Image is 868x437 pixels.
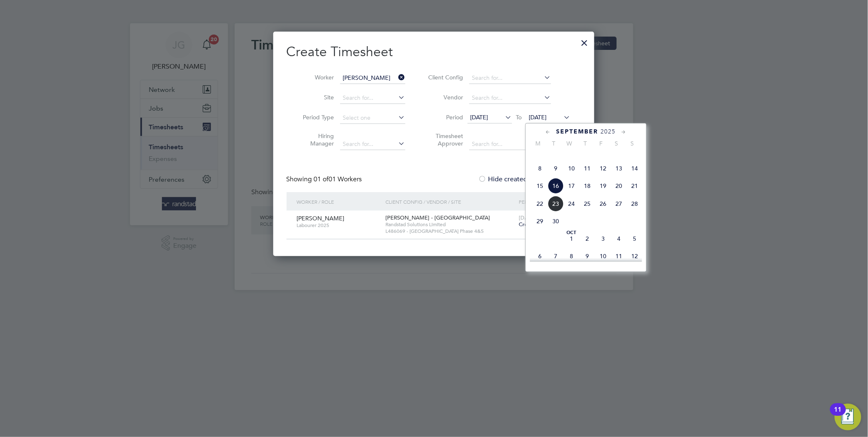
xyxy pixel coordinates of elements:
[835,404,861,430] button: Open Resource Center, 11 new notifications
[611,248,627,264] span: 11
[595,178,611,194] span: 19
[471,114,488,121] span: [DATE]
[517,192,573,211] div: Period
[579,196,595,212] span: 25
[530,140,546,147] span: M
[548,248,564,264] span: 7
[546,140,562,147] span: T
[426,74,463,81] label: Client Config
[469,138,551,150] input: Search for...
[426,94,463,101] label: Vendor
[627,196,642,212] span: 28
[595,231,611,247] span: 3
[579,231,595,247] span: 2
[426,132,463,147] label: Timesheet Approver
[595,196,611,212] span: 26
[532,248,548,264] span: 6
[469,92,551,104] input: Search for...
[625,140,640,147] span: S
[611,196,627,212] span: 27
[519,214,557,221] span: [DATE] - [DATE]
[611,160,627,176] span: 13
[478,175,563,183] label: Hide created timesheets
[340,72,405,84] input: Search for...
[514,112,525,123] span: To
[297,114,334,121] label: Period Type
[529,114,547,121] span: [DATE]
[297,74,334,81] label: Worker
[469,72,551,84] input: Search for...
[340,112,405,124] input: Select one
[564,231,579,247] span: 1
[287,175,364,184] div: Showing
[340,92,405,104] input: Search for...
[532,178,548,194] span: 15
[579,160,595,176] span: 11
[297,94,334,101] label: Site
[564,178,579,194] span: 17
[627,231,642,247] span: 5
[314,175,329,183] span: 01 of
[314,175,362,183] span: 01 Workers
[564,160,579,176] span: 10
[595,160,611,176] span: 12
[426,114,463,121] label: Period
[548,196,564,212] span: 23
[601,128,616,135] span: 2025
[548,160,564,176] span: 9
[627,178,642,194] span: 21
[593,140,609,147] span: F
[532,213,548,229] span: 29
[627,248,642,264] span: 12
[340,138,405,150] input: Search for...
[562,140,577,147] span: W
[548,213,564,229] span: 30
[297,132,334,147] label: Hiring Manager
[295,192,384,211] div: Worker / Role
[287,43,581,61] h2: Create Timesheet
[577,140,593,147] span: T
[564,196,579,212] span: 24
[548,178,564,194] span: 16
[556,128,598,135] span: September
[384,192,517,211] div: Client Config / Vendor / Site
[834,410,842,420] div: 11
[386,214,490,221] span: [PERSON_NAME] - [GEOGRAPHIC_DATA]
[297,215,345,222] span: [PERSON_NAME]
[386,221,515,228] span: Randstad Solutions Limited
[611,231,627,247] span: 4
[579,248,595,264] span: 9
[297,222,380,229] span: Labourer 2025
[564,248,579,264] span: 8
[386,228,515,235] span: L486069 - [GEOGRAPHIC_DATA] Phase 4&5
[579,178,595,194] span: 18
[532,160,548,176] span: 8
[595,248,611,264] span: 10
[532,196,548,212] span: 22
[519,221,562,228] span: Create timesheet
[627,160,642,176] span: 14
[564,231,579,235] span: Oct
[609,140,625,147] span: S
[611,178,627,194] span: 20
